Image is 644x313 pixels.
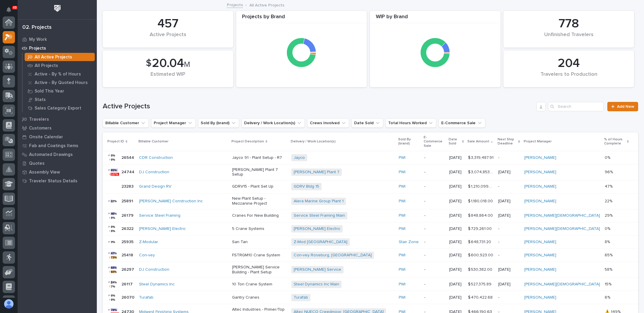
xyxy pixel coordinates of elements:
p: Active - By % of Hours [35,72,81,77]
p: - [424,282,444,287]
a: All Active Projects [23,53,97,61]
p: - [498,295,520,300]
tr: 2607026070 Turafab Gantry CranesTurafab PWI -[DATE]$ 470,422.68$ 470,422.68 -[PERSON_NAME] 6%6% [103,291,638,304]
button: Billable Customer [103,118,149,128]
a: Grand Design RV [139,184,171,189]
a: PWI [399,267,405,272]
h1: Active Projects [103,102,534,111]
p: Date Sold [449,136,460,147]
p: - [424,213,444,218]
a: CDR Construction [139,155,173,160]
a: Steel Dynamics Inc Main [294,282,339,287]
p: [DATE] [449,199,463,204]
a: Steel Dynamics Inc [139,282,175,287]
p: Travelers [29,117,49,122]
div: Estimated WIP [113,71,223,84]
a: Stats [23,95,97,104]
img: Workspace Logo [52,3,63,14]
a: GDRV Bldg 15 [294,184,319,189]
a: PWI [399,199,405,204]
p: Delivery / Work Location(s) [291,138,336,145]
p: 96% [605,169,614,175]
p: 23283 [121,183,135,189]
p: 49 [13,6,17,10]
tr: 2617926179 Service Steel Framing Cranes For New BuildingService Steel Framing Main PWI -[DATE]$ 8... [103,209,638,222]
p: All Active Projects [35,55,72,60]
a: Automated Drawings [18,150,97,159]
a: [PERSON_NAME] [524,199,556,204]
p: [DATE] [449,253,463,258]
div: 02. Projects [22,24,52,31]
p: Stats [35,97,46,102]
p: 29% [605,212,614,218]
button: E-Commerce Sale [439,118,485,128]
tr: 2654426544 CDR Construction Jayco 91 - Plant Setup - R7Jayco PWI -[DATE]$ 3,319,487.91$ 3,319,487... [103,151,638,164]
a: Travelers [18,115,97,124]
p: - [424,170,444,175]
a: [PERSON_NAME] [524,155,556,160]
p: 15% [605,281,613,287]
p: Billable Customer [138,138,168,145]
a: Active - By Quoted Hours [23,78,97,87]
a: Turafab [294,295,308,300]
a: [PERSON_NAME] Electric [294,226,340,231]
a: PWI [399,155,405,160]
a: PWI [399,226,405,231]
tr: 2541825418 Con-vey FSTRGM10 Crane SystemCon-vey Roseburg, [GEOGRAPHIC_DATA] PWI -[DATE]$ 600,923.... [103,249,638,262]
span: 20.04 [152,57,184,70]
p: 24744 [121,169,136,175]
a: Projects [18,44,97,53]
p: 0% [605,225,611,231]
p: - [424,155,444,160]
tr: 2593525935 Z-Modular San TanZ-Mod [GEOGRAPHIC_DATA] Stair Zone -[DATE]$ 648,731.20$ 648,731.20 -[... [103,235,638,249]
p: 25935 [121,238,135,245]
p: All Active Projects [249,1,284,8]
p: 25418 [121,252,134,258]
p: $ 1,180,018.00 [468,198,494,204]
p: [DATE] [449,226,463,231]
p: [DATE] [449,267,463,272]
p: [DATE] [449,240,463,245]
p: 26070 [121,294,136,300]
a: Stair Zone [399,240,419,245]
p: Sold This Year [35,89,64,94]
button: users-avatar [3,298,15,310]
a: Alera Marine Group Plant 1 [294,199,344,204]
p: Cranes For New Building [232,213,287,218]
button: Notifications [3,4,15,16]
a: Traveler Status Details [18,176,97,185]
p: $ 530,382.00 [468,266,493,272]
div: 778 [513,16,624,31]
p: Jayco 91 - Plant Setup - R7 [232,155,287,160]
a: Z-Modular [139,240,158,245]
p: 0% [605,154,611,160]
a: [PERSON_NAME] [524,295,556,300]
a: Projects [227,1,243,8]
p: 26322 [121,225,135,231]
a: DJ Construction [139,267,169,272]
p: $ 527,375.89 [468,281,493,287]
tr: 2632226322 [PERSON_NAME] Electric 5 Crane Systems[PERSON_NAME] Electric PWI -[DATE]$ 729,261.00$ ... [103,222,638,235]
button: Date Sold [351,118,383,128]
p: 10 Ton Crane System [232,282,287,287]
a: Service Steel Framing Main [294,213,345,218]
button: Total Hours Worked [386,118,436,128]
a: Assembly View [18,168,97,176]
div: Search [548,102,604,111]
button: Crews Involved [307,118,349,128]
a: [PERSON_NAME] Electric [139,226,186,231]
p: [DATE] [449,295,463,300]
a: PWI [399,295,405,300]
p: 26117 [121,281,134,287]
p: 5 Crane Systems [232,226,287,231]
a: [PERSON_NAME][DEMOGRAPHIC_DATA] [524,226,600,231]
p: Automated Drawings [29,152,73,157]
a: PWI [399,282,405,287]
p: [PERSON_NAME] Plant 7 Setup [232,167,287,177]
p: 47% [605,183,614,189]
a: PWI [399,253,405,258]
div: Travelers to Production [513,71,624,84]
tr: 2611726117 Steel Dynamics Inc 10 Ton Crane SystemSteel Dynamics Inc Main PWI -[DATE]$ 527,375.89$... [103,278,638,291]
p: - [498,226,520,231]
p: [DATE] [449,155,463,160]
